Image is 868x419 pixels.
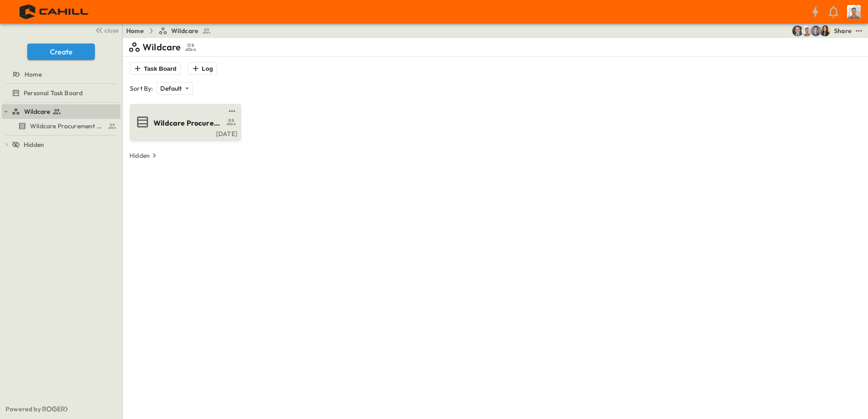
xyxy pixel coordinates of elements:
[11,2,99,21] img: 4f72bfc4efa7236828875bac24094a5ddb05241e32d018417354e964050affa1.png
[853,25,864,36] button: test
[171,26,198,35] span: Wildcare
[24,140,44,149] span: Hidden
[143,41,181,54] p: Wildcare
[104,26,118,35] span: close
[130,62,181,75] button: Task Board
[126,149,163,162] button: Hidden
[24,88,83,97] span: Personal Task Board
[227,106,237,117] button: test
[2,120,118,132] a: Wildcare Procurement Log
[801,25,812,36] img: Hunter Mahan (hmahan@cahill-sf.com)
[132,115,237,129] a: Wildcare Procurement Log
[27,44,95,60] button: Create
[810,25,821,36] img: Will Nethercutt (wnethercutt@cahill-sf.com)
[24,107,50,116] span: Wildcare
[132,129,237,136] a: [DATE]
[188,62,217,75] button: Log
[2,119,120,133] div: Wildcare Procurement Logtest
[30,122,104,131] span: Wildcare Procurement Log
[25,70,42,79] span: Home
[2,68,118,81] a: Home
[160,84,182,93] p: Default
[2,104,120,119] div: Wildcaretest
[126,26,144,35] a: Home
[2,86,120,100] div: Personal Task Boardtest
[158,26,211,35] a: Wildcare
[91,24,120,36] button: close
[834,26,852,35] div: Share
[12,105,118,118] a: Wildcare
[792,25,803,36] img: Jared Salin (jsalin@cahill-sf.com)
[2,87,118,99] a: Personal Task Board
[129,151,150,160] p: Hidden
[153,118,224,128] span: Wildcare Procurement Log
[847,5,861,19] img: Profile Picture
[819,25,830,36] img: Kim Bowen (kbowen@cahill-sf.com)
[126,26,217,35] nav: breadcrumbs
[130,84,153,93] p: Sort By:
[157,82,192,95] div: Default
